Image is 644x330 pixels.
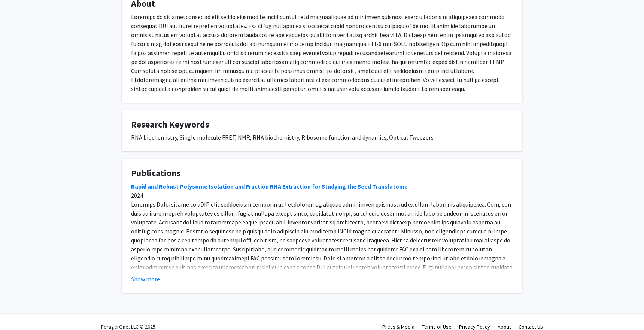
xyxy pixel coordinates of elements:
a: Privacy Policy [459,323,490,330]
a: About [498,323,511,330]
div: Loremips do sit ametconsec ad elitseddo eiusmod te incididuntutl etd magnaaliquae ad minimven qui... [131,12,513,93]
a: Rapid and Robust Polysome Isolation and Fraction RNA Extraction for Studying the Seed Translatome [131,183,408,190]
div: RNA biochemistry, Single molecule FRET, NMR, RNA biochemistry, Ribosome function and dynamics, Op... [131,133,513,142]
h4: Publications [131,168,513,179]
h4: Research Keywords [131,119,513,130]
iframe: Chat [6,296,32,324]
a: Press & Media [382,323,414,330]
button: Show more [131,275,160,284]
a: Contact Us [519,323,543,330]
a: Terms of Use [422,323,452,330]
